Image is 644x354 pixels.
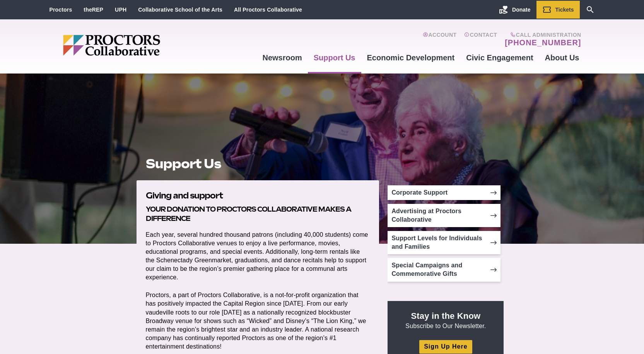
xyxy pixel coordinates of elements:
[234,7,302,13] a: All Proctors Collaborative
[115,7,126,13] a: UPH
[146,291,370,351] p: Proctors, a part of Proctors Collaborative, is a not-for-profit organization that has positively ...
[50,7,72,13] a: Proctors
[388,204,501,227] a: Advertising at Proctors Collaborative
[460,47,539,68] a: Civic Engagement
[423,32,456,47] a: Account
[464,32,497,47] a: Contact
[388,231,501,254] a: Support Levels for Individuals and Families
[536,1,580,19] a: Tickets
[63,35,220,56] img: Proctors logo
[493,1,536,19] a: Donate
[308,47,361,68] a: Support Us
[138,7,222,13] a: Collaborative School of the Arts
[397,310,494,330] p: Subscribe to Our Newsletter.
[361,47,461,68] a: Economic Development
[512,7,530,13] span: Donate
[388,185,501,200] a: Corporate Support
[502,32,581,38] span: Call Administration
[146,231,370,282] p: Each year, several hundred thousand patrons (including 40,000 students) come to Proctors Collabor...
[555,7,574,13] span: Tickets
[388,258,501,281] a: Special Campaigns and Commemorative Gifts
[146,205,370,223] h3: Your donation to Proctors Collaborative makes a difference
[580,1,601,19] a: Search
[84,7,103,13] a: theREP
[419,340,472,354] a: Sign Up Here
[256,47,307,68] a: Newsroom
[146,190,370,202] h2: Giving and support
[539,47,585,68] a: About Us
[505,38,581,47] a: [PHONE_NUMBER]
[146,156,370,171] h1: Support Us
[411,311,481,321] strong: Stay in the Know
